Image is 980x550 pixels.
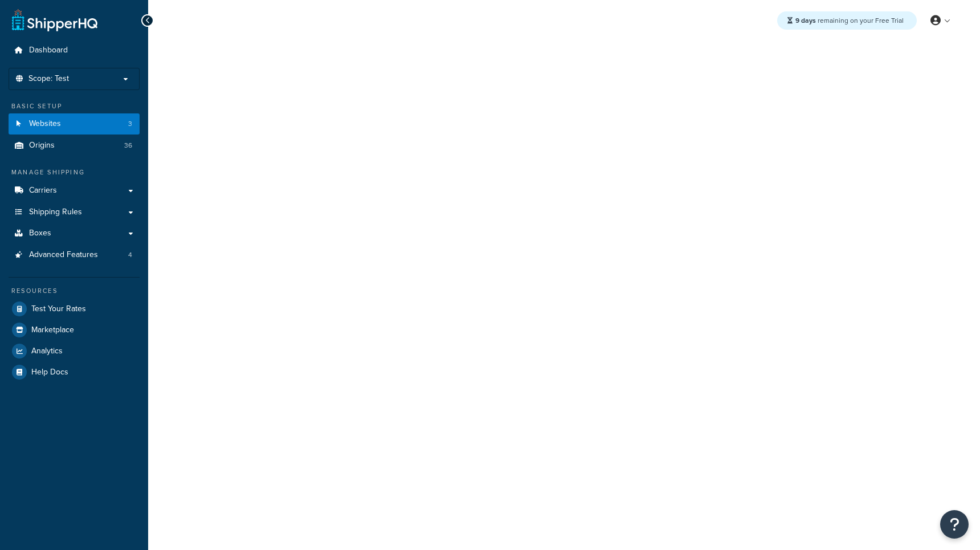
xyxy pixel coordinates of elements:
[9,40,140,61] a: Dashboard
[9,245,140,266] a: Advanced Features4
[795,15,816,26] strong: 9 days
[29,250,98,260] span: Advanced Features
[29,119,61,129] span: Websites
[9,113,140,135] a: Websites3
[128,250,132,260] span: 4
[29,207,82,217] span: Shipping Rules
[9,135,140,156] li: Origins
[9,223,140,244] a: Boxes
[9,113,140,135] li: Websites
[940,510,969,539] button: Open Resource Center
[9,168,140,177] div: Manage Shipping
[9,286,140,296] div: Resources
[29,141,55,150] span: Origins
[9,362,140,382] a: Help Docs
[29,229,51,238] span: Boxes
[9,101,140,111] div: Basic Setup
[9,341,140,361] a: Analytics
[9,180,140,201] a: Carriers
[28,74,69,84] span: Scope: Test
[9,135,140,156] a: Origins36
[31,347,63,356] span: Analytics
[128,119,132,129] span: 3
[31,304,86,314] span: Test Your Rates
[9,320,140,340] a: Marketplace
[795,15,904,26] span: remaining on your Free Trial
[9,245,140,266] li: Advanced Features
[9,202,140,223] a: Shipping Rules
[29,46,68,55] span: Dashboard
[29,186,57,195] span: Carriers
[9,299,140,319] a: Test Your Rates
[31,325,74,335] span: Marketplace
[31,368,68,377] span: Help Docs
[124,141,132,150] span: 36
